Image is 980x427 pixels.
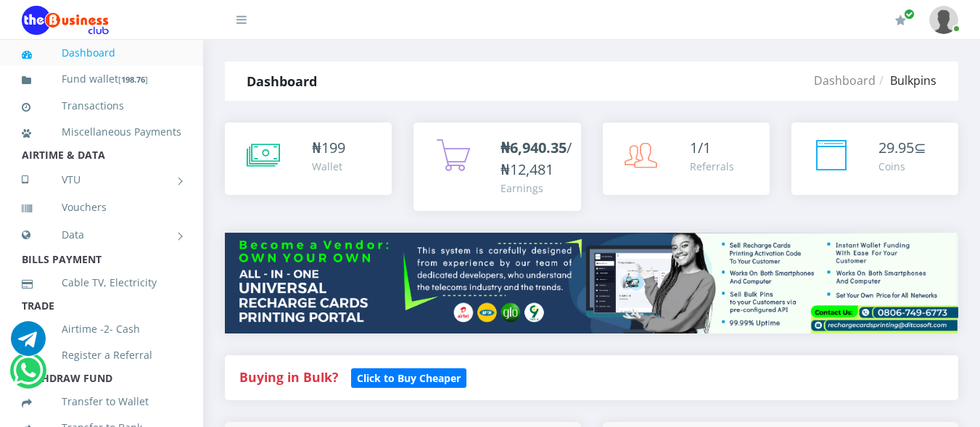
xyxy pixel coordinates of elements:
a: Dashboard [814,72,876,88]
li: Bulkpins [876,72,936,89]
a: Register a Referral [22,339,181,372]
strong: Buying in Bulk? [239,368,338,386]
a: Click to Buy Cheaper [351,368,466,386]
div: Earnings [501,181,572,196]
a: Chat for support [11,332,46,356]
a: Dashboard [22,36,181,70]
small: [ ] [118,74,148,85]
b: 198.76 [121,74,145,85]
span: 1/1 [690,138,711,157]
b: Click to Buy Cheaper [357,371,461,385]
a: Chat for support [13,364,43,388]
a: Fund wallet[198.76] [22,62,181,96]
img: User [929,6,958,34]
a: Miscellaneous Payments [22,115,181,149]
a: Transfer to Wallet [22,385,181,418]
span: 29.95 [878,138,914,157]
img: multitenant_rcp.png [225,233,958,333]
a: Airtime -2- Cash [22,312,181,346]
a: 1/1 Referrals [603,123,770,195]
a: Cable TV, Electricity [22,266,181,299]
span: 199 [321,138,345,157]
i: Renew/Upgrade Subscription [895,14,906,26]
b: ₦6,940.35 [501,138,567,157]
div: Referrals [690,159,734,174]
span: Renew/Upgrade Subscription [904,9,915,20]
a: VTU [22,162,181,198]
a: ₦199 Wallet [225,123,392,195]
span: /₦12,481 [501,138,572,179]
a: Data [22,217,181,253]
div: ⊆ [878,137,926,159]
a: Transactions [22,89,181,123]
img: Logo [22,6,109,35]
div: ₦ [312,137,345,159]
div: Coins [878,159,926,174]
strong: Dashboard [247,72,317,90]
div: Wallet [312,159,345,174]
a: ₦6,940.35/₦12,481 Earnings [413,123,580,211]
a: Vouchers [22,191,181,224]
